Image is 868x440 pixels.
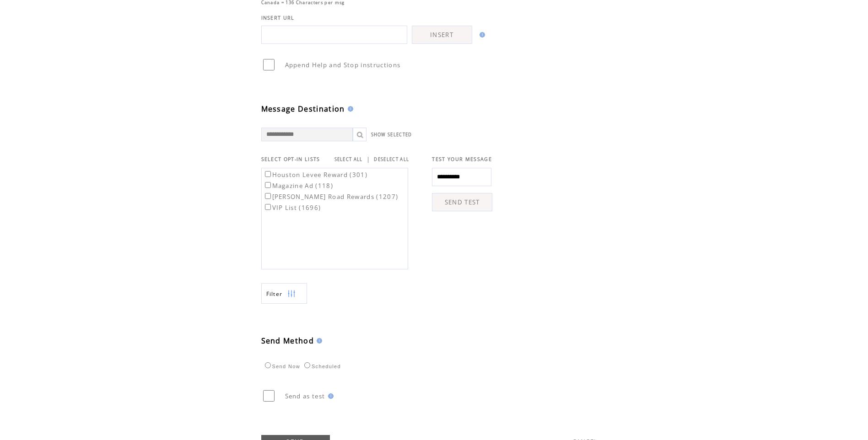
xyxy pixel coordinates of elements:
[265,182,271,188] input: Magazine Ad (118)
[287,284,296,304] img: filters.png
[261,15,295,21] span: INSERT URL
[266,290,283,298] span: Show filters
[265,171,271,177] input: Houston Levee Reward (301)
[261,104,345,114] span: Message Destination
[314,338,322,343] img: help.gif
[263,171,368,179] label: Houston Levee Reward (301)
[325,393,334,399] img: help.gif
[285,392,325,400] span: Send as test
[412,26,472,44] a: INSERT
[345,106,353,112] img: help.gif
[265,362,271,368] input: Send Now
[304,362,310,368] input: Scheduled
[263,182,334,190] label: Magazine Ad (118)
[263,204,321,212] label: VIP List (1696)
[334,156,363,162] a: SELECT ALL
[263,364,300,369] label: Send Now
[374,156,409,162] a: DESELECT ALL
[432,193,492,211] a: SEND TEST
[261,283,307,304] a: Filter
[432,156,492,162] span: TEST YOUR MESSAGE
[302,364,341,369] label: Scheduled
[265,204,271,210] input: VIP List (1696)
[261,156,320,162] span: SELECT OPT-IN LISTS
[371,132,412,138] a: SHOW SELECTED
[263,193,399,201] label: [PERSON_NAME] Road Rewards (1207)
[285,61,401,69] span: Append Help and Stop instructions
[477,32,485,38] img: help.gif
[367,155,370,163] span: |
[261,336,314,346] span: Send Method
[265,193,271,199] input: [PERSON_NAME] Road Rewards (1207)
